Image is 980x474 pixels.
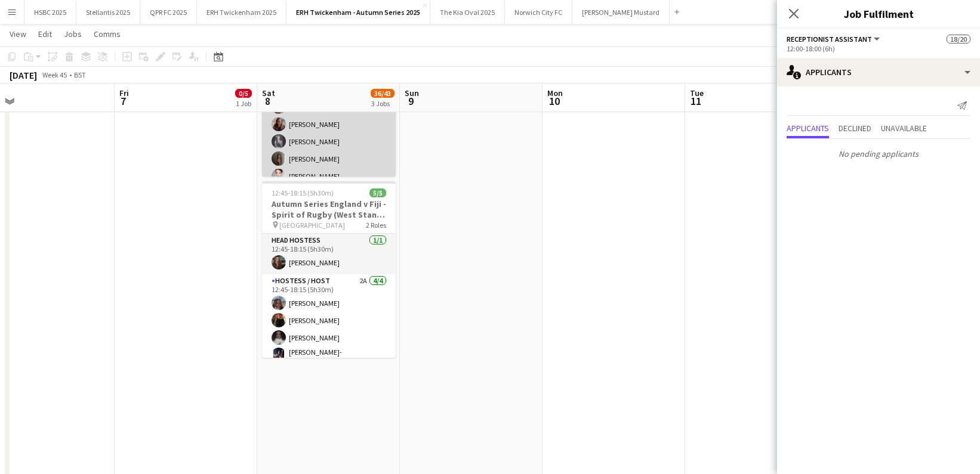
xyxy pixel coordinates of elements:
[286,1,430,24] button: ERH Twickenham - Autumn Series 2025
[505,1,572,24] button: Norwich City FC
[24,1,76,24] button: HSBC 2025
[547,88,563,98] span: Mon
[10,69,37,81] div: [DATE]
[76,1,140,24] button: Stellantis 2025
[38,29,52,39] span: Edit
[777,144,980,164] p: No pending applicants
[839,124,871,132] span: Declined
[262,9,396,257] app-card-role: Hostess / Host8A12/1312:00-20:45 (8h45m)[PERSON_NAME][PERSON_NAME][PERSON_NAME][PERSON_NAME][PERS...
[260,94,275,108] span: 8
[64,29,82,39] span: Jobs
[430,1,505,24] button: The Kia Oval 2025
[39,70,69,79] span: Week 45
[272,188,334,197] span: 12:45-18:15 (5h30m)
[59,26,87,42] a: Jobs
[403,94,419,108] span: 9
[140,1,197,24] button: QPR FC 2025
[262,199,396,220] h3: Autumn Series England v Fiji - Spirit of Rugby (West Stand) - [DATE]
[787,124,829,132] span: Applicants
[787,44,970,53] div: 12:00-18:00 (6h)
[262,274,396,370] app-card-role: Hostess / Host2A4/412:45-18:15 (5h30m)[PERSON_NAME][PERSON_NAME][PERSON_NAME][PERSON_NAME]-[PERSO...
[787,35,872,44] span: Receptionist Assistant
[572,1,670,24] button: [PERSON_NAME] Mustard
[279,221,345,230] span: [GEOGRAPHIC_DATA]
[546,94,563,108] span: 10
[33,26,57,42] a: Edit
[688,94,704,108] span: 11
[262,181,396,358] app-job-card: 12:45-18:15 (5h30m)5/5Autumn Series England v Fiji - Spirit of Rugby (West Stand) - [DATE] [GEOGR...
[371,99,394,108] div: 3 Jobs
[197,1,286,24] button: ERH Twickenham 2025
[881,124,927,132] span: Unavailable
[5,26,31,42] a: View
[94,29,121,39] span: Comms
[235,89,252,98] span: 0/5
[787,35,882,44] button: Receptionist Assistant
[405,88,419,98] span: Sun
[236,99,251,108] div: 1 Job
[118,94,129,108] span: 7
[262,234,396,274] app-card-role: Head Hostess1/112:45-18:15 (5h30m)[PERSON_NAME]
[74,70,86,79] div: BST
[89,26,125,42] a: Comms
[371,89,395,98] span: 36/43
[119,88,129,98] span: Fri
[262,88,275,98] span: Sat
[777,58,980,86] div: Applicants
[366,221,386,230] span: 2 Roles
[947,35,970,44] span: 18/20
[690,88,704,98] span: Tue
[369,188,386,197] span: 5/5
[10,29,26,39] span: View
[777,6,980,21] h3: Job Fulfilment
